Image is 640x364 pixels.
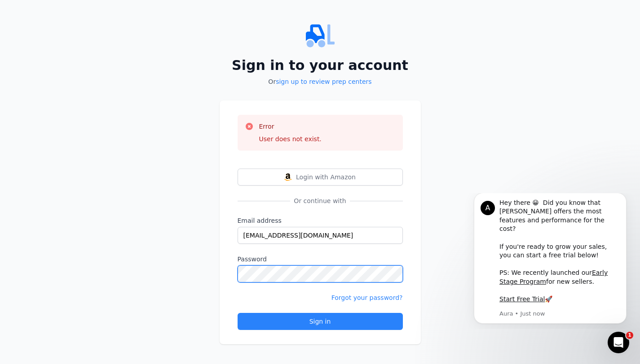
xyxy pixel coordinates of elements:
[290,196,349,205] span: Or continue with
[626,332,633,339] span: 1
[20,8,35,22] div: Profile image for Aura
[39,117,159,125] p: Message from Aura, sent Just now
[39,102,84,109] a: Start Free Trial
[220,22,421,50] img: PrepCenter
[220,57,421,74] h2: Sign in to your account
[39,5,159,111] div: Hey there 😀 Did you know that [PERSON_NAME] offers the most features and performance for the cost...
[238,216,403,225] label: Email address
[238,255,403,264] label: Password
[331,294,403,301] a: Forgot your password?
[245,317,395,326] div: Sign in
[284,173,291,181] img: Login with Amazon
[608,332,629,353] iframe: Intercom live chat
[220,77,421,86] p: Or
[238,313,403,330] button: Sign in
[276,78,371,85] a: sign up to review prep centers
[238,169,403,186] button: Login with AmazonLogin with Amazon
[39,5,159,115] div: Message content
[296,173,356,182] span: Login with Amazon
[460,193,640,329] iframe: Intercom notifications message
[84,102,92,109] b: 🚀
[259,134,322,143] div: User does not exist.
[259,122,322,131] h3: Error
